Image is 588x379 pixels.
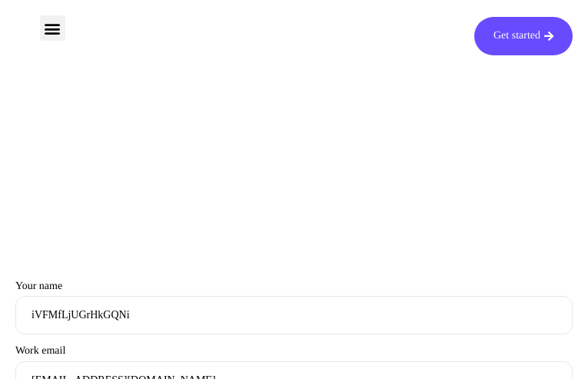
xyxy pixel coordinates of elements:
[15,296,573,334] input: Your name
[493,31,540,42] span: Get started
[474,17,573,55] a: Get started
[40,15,65,41] div: Menu Toggle
[15,281,573,335] label: Your name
